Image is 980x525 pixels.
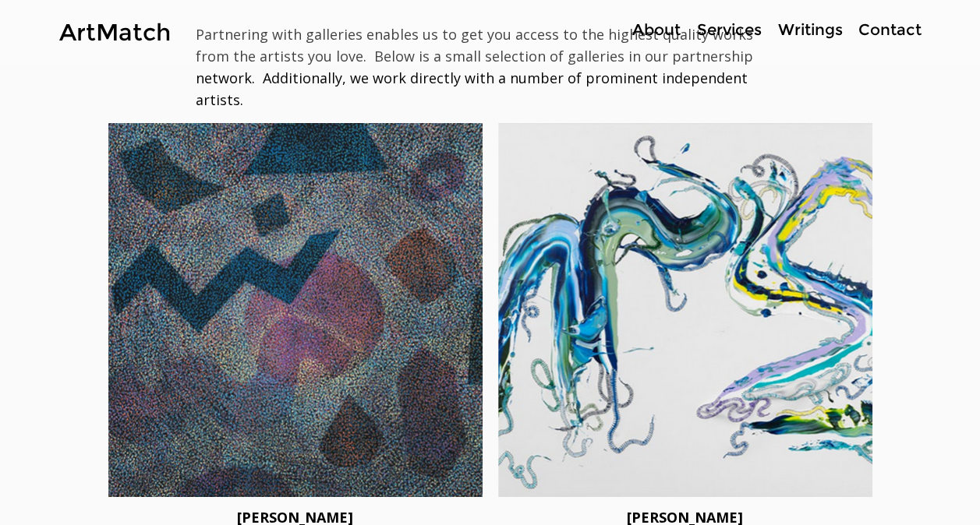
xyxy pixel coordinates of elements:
a: Contact [851,19,929,41]
nav: Site [575,19,929,41]
p: About [624,19,688,41]
a: Writings [769,19,851,41]
a: Services [688,19,769,41]
p: Contact [851,19,929,41]
a: About [624,19,688,41]
a: ArtMatch [59,18,171,47]
p: Writings [770,19,851,41]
